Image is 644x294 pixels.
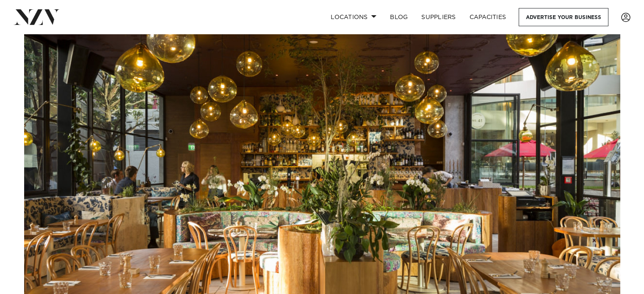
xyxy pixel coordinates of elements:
a: BLOG [383,8,415,26]
a: Capacities [463,8,513,26]
img: nzv-logo.png [14,9,60,25]
a: SUPPLIERS [415,8,462,26]
a: Locations [324,8,383,26]
a: Advertise your business [519,8,608,26]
